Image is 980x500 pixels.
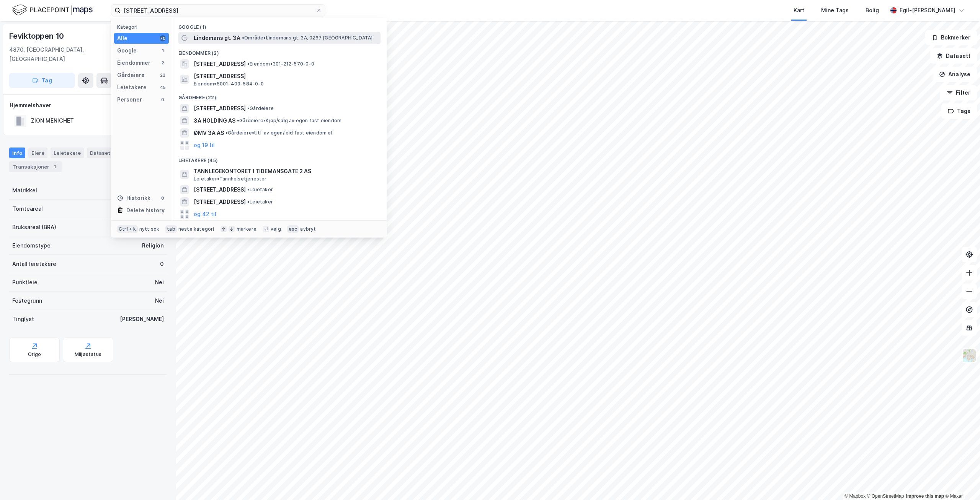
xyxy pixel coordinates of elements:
[247,187,250,192] span: •
[51,163,59,170] div: 1
[117,70,145,80] div: Gårdeiere
[242,35,373,41] span: Område • Lindemans gt. 3A, 0267 [GEOGRAPHIC_DATA]
[194,185,246,194] span: [STREET_ADDRESS]
[117,95,142,104] div: Personer
[28,148,47,158] div: Eiere
[142,241,164,250] div: Religion
[247,105,250,111] span: •
[237,118,341,124] span: Gårdeiere • Kjøp/salg av egen fast eiendom
[75,351,101,357] div: Miljøstatus
[160,195,166,201] div: 0
[242,35,244,41] span: •
[12,223,56,232] div: Bruksareal (BRA)
[300,226,316,232] div: avbryt
[117,225,138,233] div: Ctrl + k
[194,167,377,176] span: TANNLEGEKONTORET I TIDEMANSGATE 2 AS
[87,148,116,158] div: Datasett
[194,116,235,125] span: 3A HOLDING AS
[172,151,387,165] div: Leietakere (45)
[237,226,256,232] div: markere
[117,83,147,92] div: Leietakere
[117,24,169,30] div: Kategori
[247,61,314,67] span: Eiendom • 301-212-570-0-0
[194,59,246,69] span: [STREET_ADDRESS]
[12,278,38,287] div: Punktleie
[178,226,214,232] div: neste kategori
[12,241,51,250] div: Eiendomstype
[962,348,977,363] img: Z
[165,225,177,233] div: tab
[12,315,34,324] div: Tinglyst
[126,206,165,215] div: Delete history
[9,30,65,42] div: Feviktoppen 10
[287,225,299,233] div: esc
[940,85,977,100] button: Filter
[139,226,160,232] div: nytt søk
[9,45,127,64] div: 4870, [GEOGRAPHIC_DATA], [GEOGRAPHIC_DATA]
[160,48,166,54] div: 1
[194,72,377,81] span: [STREET_ADDRESS]
[160,84,166,90] div: 45
[117,58,150,67] div: Eiendommer
[117,193,150,203] div: Historikk
[194,104,246,113] span: [STREET_ADDRESS]
[12,296,42,305] div: Festegrunn
[271,226,281,232] div: velg
[194,128,224,138] span: ØMV 3A AS
[821,6,849,15] div: Mine Tags
[942,463,980,500] iframe: Chat Widget
[194,210,216,219] button: og 42 til
[9,161,62,172] div: Transaksjoner
[194,141,215,150] button: og 19 til
[10,101,167,110] div: Hjemmelshaver
[9,148,25,158] div: Info
[225,130,228,136] span: •
[12,259,56,269] div: Antall leietakere
[160,97,166,103] div: 0
[160,259,164,269] div: 0
[867,493,904,499] a: OpenStreetMap
[933,67,977,82] button: Analyse
[28,351,41,357] div: Origo
[844,493,866,499] a: Mapbox
[117,34,127,43] div: Alle
[120,315,164,324] div: [PERSON_NAME]
[9,73,75,88] button: Tag
[906,493,944,499] a: Improve this map
[155,296,164,305] div: Nei
[247,105,274,111] span: Gårdeiere
[160,60,166,66] div: 2
[930,48,977,64] button: Datasett
[51,148,84,158] div: Leietakere
[172,44,387,58] div: Eiendommer (2)
[194,176,267,182] span: Leietaker • Tannhelsetjenester
[12,186,37,195] div: Matrikkel
[866,6,879,15] div: Bolig
[194,81,264,87] span: Eiendom • 5001-409-584-0-0
[12,204,43,213] div: Tomteareal
[160,35,166,41] div: 70
[194,197,246,207] span: [STREET_ADDRESS]
[172,18,387,32] div: Google (1)
[247,199,250,205] span: •
[194,33,240,43] span: Lindemans gt. 3A
[247,187,273,193] span: Leietaker
[155,278,164,287] div: Nei
[121,5,316,16] input: Søk på adresse, matrikkel, gårdeiere, leietakere eller personer
[237,118,239,123] span: •
[172,89,387,102] div: Gårdeiere (22)
[900,6,955,15] div: Egil-[PERSON_NAME]
[160,72,166,78] div: 22
[941,103,977,119] button: Tags
[925,30,977,45] button: Bokmerker
[12,3,93,17] img: logo.f888ab2527a4732fd821a326f86c7f29.svg
[117,46,137,55] div: Google
[31,116,74,125] div: ZION MENIGHET
[247,199,273,205] span: Leietaker
[225,130,333,136] span: Gårdeiere • Utl. av egen/leid fast eiendom el.
[794,6,804,15] div: Kart
[247,61,250,67] span: •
